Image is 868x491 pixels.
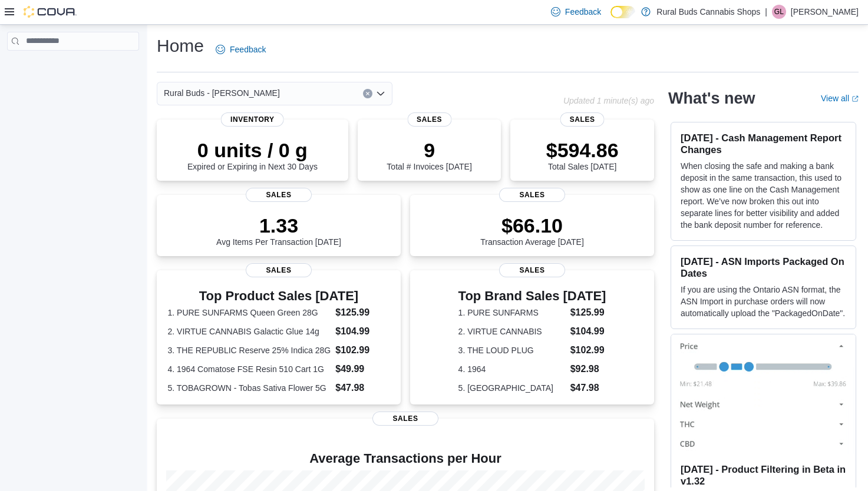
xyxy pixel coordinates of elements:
[24,6,77,18] img: Cova
[546,138,619,171] div: Total Sales [DATE]
[772,5,786,19] div: Ginette Lucier
[230,44,266,55] span: Feedback
[221,112,284,127] span: Inventory
[458,363,566,375] dt: 4. 1964
[246,263,312,277] span: Sales
[681,284,846,319] p: If you are using the Ontario ASN format, the ASN Import in purchase orders will now automatically...
[7,53,139,81] nav: Complex example
[499,263,565,277] span: Sales
[570,362,606,376] dd: $92.98
[167,363,331,375] dt: 4. 1964 Comatose FSE Resin 510 Cart 1G
[167,326,331,337] dt: 2. VIRTUE CANNABIS Galactic Glue 14g
[570,381,606,395] dd: $47.98
[376,89,385,98] button: Open list of options
[681,132,846,155] h3: [DATE] - Cash Management Report Changes
[335,306,390,320] dd: $125.99
[560,112,605,127] span: Sales
[335,362,390,376] dd: $49.99
[791,5,859,19] p: [PERSON_NAME]
[499,188,565,202] span: Sales
[164,86,280,100] span: Rural Buds - [PERSON_NAME]
[167,344,331,356] dt: 3. THE REPUBLIC Reserve 25% Indica 28G
[458,326,566,337] dt: 2. VIRTUE CANNABIS
[480,214,584,237] p: $66.10
[570,324,606,339] dd: $104.99
[458,382,566,394] dt: 5. [GEOGRAPHIC_DATA]
[563,96,654,105] p: Updated 1 minute(s) ago
[458,307,566,319] dt: 1. PURE SUNFARMS
[610,6,635,18] input: Dark Mode
[681,256,846,279] h3: [DATE] - ASN Imports Packaged On Dates
[335,324,390,339] dd: $104.99
[774,5,784,19] span: GL
[387,138,471,171] div: Total # Invoices [DATE]
[216,214,341,237] p: 1.33
[546,138,619,162] p: $594.86
[656,5,760,19] p: Rural Buds Cannabis Shops
[821,94,859,103] a: View allExternal link
[570,343,606,357] dd: $102.99
[407,112,451,127] span: Sales
[216,214,341,247] div: Avg Items Per Transaction [DATE]
[246,188,312,202] span: Sales
[211,38,270,61] a: Feedback
[187,138,318,171] div: Expired or Expiring in Next 30 Days
[668,89,755,108] h2: What's new
[565,6,601,18] span: Feedback
[852,95,859,102] svg: External link
[458,344,566,356] dt: 3. THE LOUD PLUG
[167,307,331,319] dt: 1. PURE SUNFARMS Queen Green 28G
[372,412,438,426] span: Sales
[167,382,331,394] dt: 5. TOBAGROWN - Tobas Sativa Flower 5G
[363,89,372,98] button: Clear input
[480,214,584,247] div: Transaction Average [DATE]
[387,138,471,162] p: 9
[681,160,846,231] p: When closing the safe and making a bank deposit in the same transaction, this used to show as one...
[167,289,390,303] h3: Top Product Sales [DATE]
[570,306,606,320] dd: $125.99
[765,5,767,19] p: |
[157,34,204,58] h1: Home
[335,381,390,395] dd: $47.98
[166,452,645,466] h4: Average Transactions per Hour
[681,463,846,487] h3: [DATE] - Product Filtering in Beta in v1.32
[187,138,318,162] p: 0 units / 0 g
[458,289,606,303] h3: Top Brand Sales [DATE]
[335,343,390,357] dd: $102.99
